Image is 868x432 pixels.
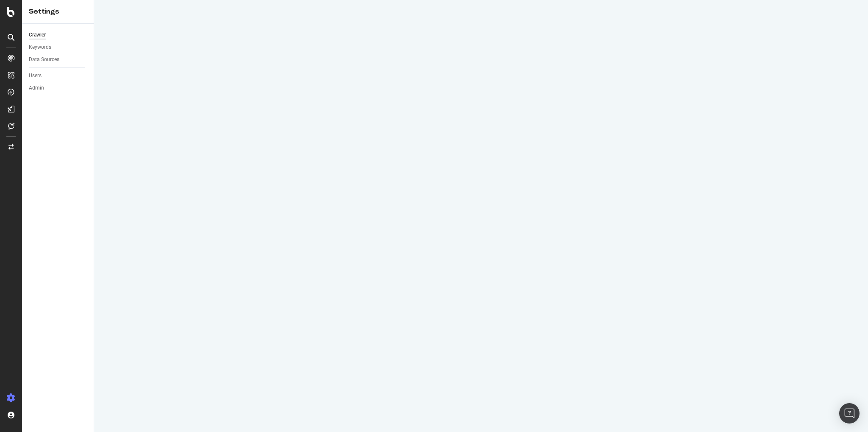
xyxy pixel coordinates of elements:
div: Settings [29,7,87,17]
a: Data Sources [29,55,88,64]
div: Open Intercom Messenger [839,403,860,424]
div: Crawler [29,31,46,39]
div: Keywords [29,43,51,52]
a: Crawler [29,31,88,39]
div: Data Sources [29,55,59,64]
a: Users [29,71,88,80]
div: Admin [29,84,44,93]
a: Keywords [29,43,88,52]
div: Users [29,71,42,80]
a: Admin [29,84,88,93]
